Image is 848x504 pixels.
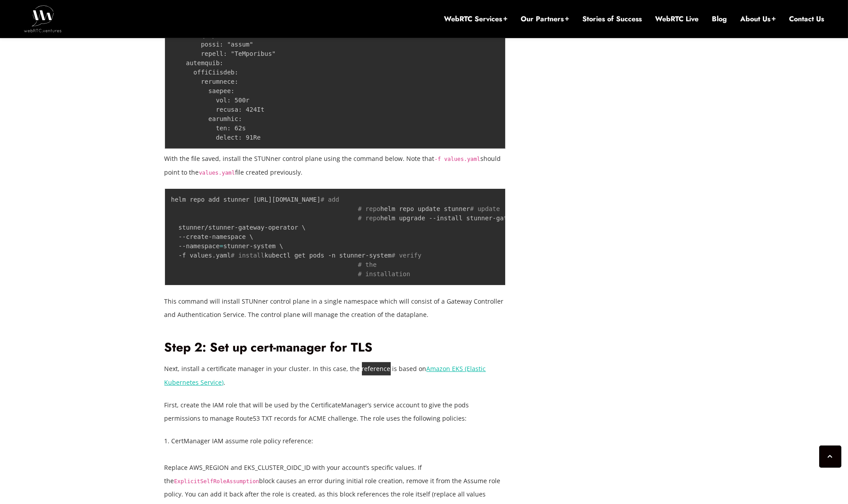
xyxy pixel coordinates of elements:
[165,295,506,321] p: This command will install STUNner control plane in a single namespace which will consist of a Gat...
[171,196,564,277] code: helm repo add stunner [URL][DOMAIN_NAME] helm repo update stunner helm upgrade --install stunner-...
[358,215,381,222] span: # repo
[358,261,377,268] span: # the
[174,478,259,484] code: ExplicitSelfRoleAssumption
[220,242,223,250] span: =
[521,14,569,24] a: Our Partners
[789,14,824,24] a: Contact Us
[392,252,421,259] span: # verify
[199,170,235,176] code: values.yaml
[444,14,507,24] a: WebRTC Services
[165,362,506,389] p: Next, install a certificate manager in your cluster. In this case, the reference is based on .
[165,340,506,356] h2: Step 2: Set up cert-manager for TLS
[470,205,500,212] span: # update
[712,14,727,24] a: Blog
[655,14,699,24] a: WebRTC Live
[740,14,776,24] a: About Us
[165,399,506,425] p: First, create the IAM role that will be used by the CertificateManager’s service account to give ...
[231,252,264,259] span: # install
[165,364,486,386] a: Amazon EKS (Elastic Kubernetes Service)
[321,196,339,203] span: # add
[435,156,480,162] code: -f values.yaml
[582,14,642,24] a: Stories of Success
[358,205,381,212] span: # repo
[358,270,410,277] span: # installation
[165,434,506,448] p: 1. CertManager IAM assume role policy reference:
[165,152,506,179] p: With the file saved, install the STUNner control plane using the command below. Note that should ...
[24,5,62,32] img: WebRTC.ventures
